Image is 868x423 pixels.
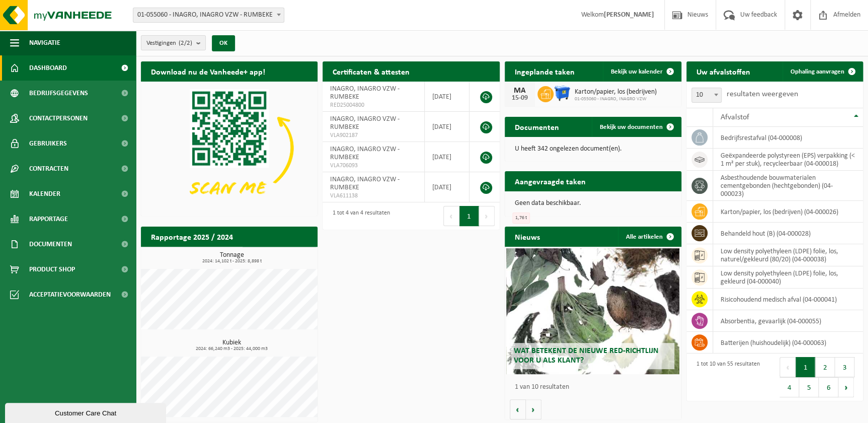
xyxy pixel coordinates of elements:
span: VLA611138 [330,192,416,200]
button: Previous [443,206,459,226]
button: 1 [796,357,815,377]
span: Rapportage [29,206,68,232]
button: OK [212,35,235,51]
td: geëxpandeerde polystyreen (EPS) verpakking (< 1 m² per stuk), recycleerbaar (04-000018) [713,149,863,171]
span: Vestigingen [146,36,192,51]
td: [DATE] [425,112,470,142]
h3: Tonnage [146,252,318,264]
span: 01-055060 - INAGRO, INAGRO VZW - RUMBEKE [133,8,284,23]
td: [DATE] [425,142,470,172]
span: Ophaling aanvragen [791,68,844,75]
button: Previous [779,357,796,377]
p: Geen data beschikbaar. [515,200,671,207]
h3: Kubiek [146,339,318,351]
button: 2 [815,357,835,377]
button: Next [479,206,495,226]
div: 1 tot 10 van 55 resultaten [691,356,760,398]
img: Download de VHEPlus App [141,82,318,214]
button: 5 [799,377,819,397]
td: low density polyethyleen (LDPE) folie, los, naturel/gekleurd (80/20) (04-000038) [713,244,863,266]
span: VLA902187 [330,131,416,139]
span: 2024: 14,102 t - 2025: 8,898 t [146,259,318,264]
td: low density polyethyleen (LDPE) folie, los, gekleurd (04-000040) [713,266,863,289]
a: Bekijk uw documenten [592,117,680,137]
span: INAGRO, INAGRO VZW - RUMBEKE [330,115,400,131]
span: 2024: 66,240 m3 - 2025: 44,000 m3 [146,346,318,351]
button: 3 [835,357,854,377]
span: Kalender [29,181,60,206]
span: Bedrijfsgegevens [29,81,88,106]
a: Wat betekent de nieuwe RED-richtlijn voor u als klant? [506,248,679,374]
h2: Documenten [505,117,569,136]
span: VLA706093 [330,162,416,170]
h2: Rapportage 2025 / 2024 [141,227,243,246]
span: Bekijk uw documenten [600,124,663,130]
span: Dashboard [29,55,67,81]
span: 01-055060 - INAGRO, INAGRO VZW - RUMBEKE [133,8,284,22]
button: Vestigingen(2/2) [141,35,206,50]
td: karton/papier, los (bedrijven) (04-000026) [713,201,863,223]
td: batterijen (huishoudelijk) (04-000063) [713,332,863,354]
span: Contactpersonen [29,106,88,131]
div: MA [510,87,530,95]
img: WB-1100-HPE-BE-01 [554,85,571,102]
span: Wat betekent de nieuwe RED-richtlijn voor u als klant? [514,347,659,365]
button: 1 [459,206,479,226]
td: behandeld hout (B) (04-000028) [713,223,863,244]
span: 01-055060 - INAGRO, INAGRO VZW [575,96,657,102]
button: 6 [819,377,838,397]
h2: Download nu de Vanheede+ app! [141,61,275,81]
td: bedrijfsrestafval (04-000008) [713,127,863,149]
span: 10 [691,88,722,103]
span: Product Shop [29,257,75,282]
a: Bekijk rapportage [243,246,317,266]
td: [DATE] [425,172,470,202]
strong: [PERSON_NAME] [604,11,654,19]
div: 15-09 [510,95,530,102]
span: Afvalstof [721,113,749,121]
button: Next [838,377,854,397]
p: U heeft 342 ongelezen document(en). [515,146,671,153]
button: Volgende [526,399,541,419]
h2: Aangevraagde taken [505,171,596,191]
h2: Nieuws [505,227,550,246]
span: Acceptatievoorwaarden [29,282,111,307]
span: Contracten [29,156,68,181]
span: Documenten [29,232,72,257]
span: INAGRO, INAGRO VZW - RUMBEKE [330,176,400,191]
span: Bekijk uw kalender [611,68,663,75]
h2: Ingeplande taken [505,61,585,81]
span: RED25004800 [330,101,416,109]
td: risicohoudend medisch afval (04-000041) [713,289,863,310]
iframe: chat widget [5,401,168,423]
h2: Uw afvalstoffen [686,61,760,81]
button: 4 [779,377,799,397]
p: 1 van 10 resultaten [515,384,676,391]
td: [DATE] [425,82,470,112]
h2: Certificaten & attesten [323,61,420,81]
label: resultaten weergeven [727,90,798,98]
button: Vorige [510,399,526,419]
a: Bekijk uw kalender [603,61,680,82]
td: asbesthoudende bouwmaterialen cementgebonden (hechtgebonden) (04-000023) [713,171,863,201]
span: Gebruikers [29,131,67,156]
a: Ophaling aanvragen [782,61,862,82]
span: INAGRO, INAGRO VZW - RUMBEKE [330,146,400,161]
span: INAGRO, INAGRO VZW - RUMBEKE [330,85,400,101]
count: (2/2) [179,40,192,46]
span: Navigatie [29,30,60,55]
span: Karton/papier, los (bedrijven) [575,88,657,96]
a: Alle artikelen [618,227,680,247]
div: 1 tot 4 van 4 resultaten [328,205,390,227]
td: absorbentia, gevaarlijk (04-000055) [713,310,863,332]
span: 10 [692,88,721,102]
